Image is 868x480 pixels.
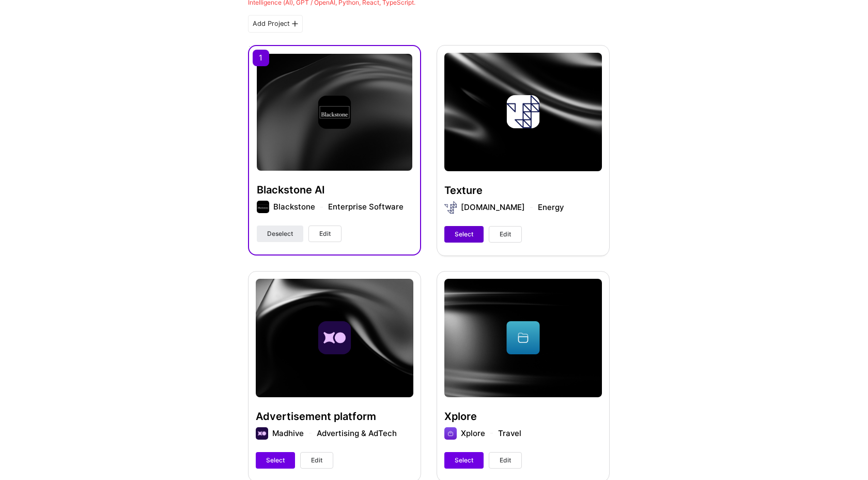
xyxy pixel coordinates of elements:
[311,456,322,465] span: Edit
[257,226,303,242] button: Deselect
[266,456,285,465] span: Select
[257,54,412,171] img: cover
[500,230,511,239] span: Edit
[257,183,412,197] h4: Blackstone AI
[455,230,473,239] span: Select
[267,229,293,238] span: Deselect
[489,452,522,469] button: Edit
[455,456,473,465] span: Select
[248,15,303,33] div: Add Project
[292,21,298,27] i: icon PlusBlackFlat
[500,456,511,465] span: Edit
[320,207,323,207] img: divider
[256,452,295,469] button: Select
[300,452,333,469] button: Edit
[444,226,484,243] button: Select
[308,226,342,242] button: Edit
[319,229,331,238] span: Edit
[444,452,484,469] button: Select
[257,201,269,213] img: Company logo
[273,201,404,213] div: Blackstone Enterprise Software
[489,226,522,243] button: Edit
[318,96,351,129] img: Company logo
